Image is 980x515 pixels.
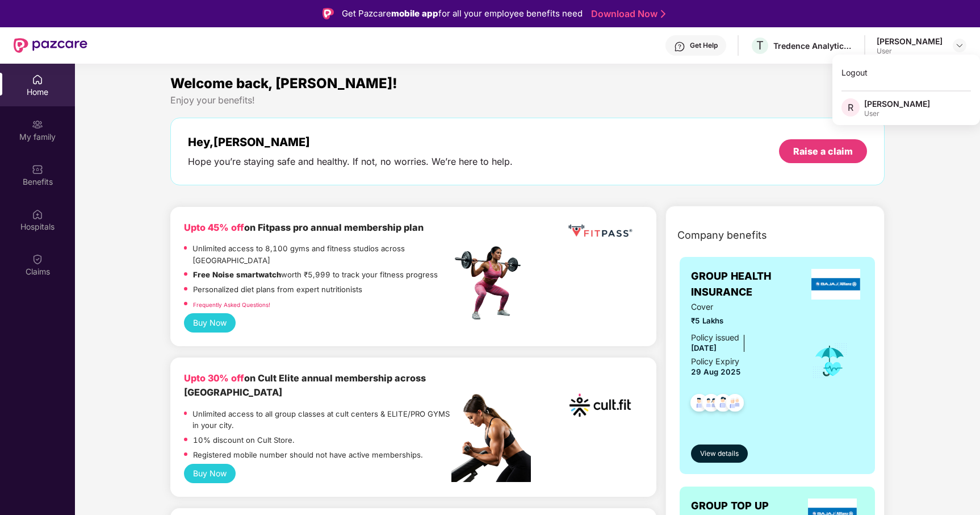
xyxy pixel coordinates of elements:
[391,8,438,19] strong: mobile app
[32,254,43,265] img: svg+xml;base64,PHN2ZyBpZD0iQ2xhaW0iIHhtbG5zPSJodHRwOi8vd3d3LnczLm9yZy8yMDAwL3N2ZyIgd2lkdGg9IjIwIi...
[193,269,438,281] p: worth ₹5,999 to track your fitness progress
[721,391,749,418] img: svg+xml;base64,PHN2ZyB4bWxucz0iaHR0cDovL3d3dy53My5vcmcvMjAwMC9zdmciIHdpZHRoPSI0OC45NDMiIGhlaWdodD...
[691,268,808,301] span: GROUP HEALTH INSURANCE
[193,270,281,279] strong: Free Noise smartwatch
[709,391,737,418] img: svg+xml;base64,PHN2ZyB4bWxucz0iaHR0cDovL3d3dy53My5vcmcvMjAwMC9zdmciIHdpZHRoPSI0OC45NDMiIGhlaWdodD...
[170,94,885,106] div: Enjoy your benefits!
[192,408,451,431] p: Unlimited access to all group classes at cult centers & ELITE/PRO GYMS in your city.
[193,301,270,308] a: Frequently Asked Questions!
[32,164,43,175] img: svg+xml;base64,PHN2ZyBpZD0iQmVuZWZpdHMiIHhtbG5zPSJodHRwOi8vd3d3LnczLm9yZy8yMDAwL3N2ZyIgd2lkdGg9Ij...
[700,448,739,459] span: View details
[674,41,685,52] img: svg+xml;base64,PHN2ZyBpZD0iSGVscC0zMngzMiIgeG1sbnM9Imh0dHA6Ly93d3cudzMub3JnLzIwMDAvc3ZnIiB3aWR0aD...
[691,315,796,327] span: ₹5 Lakhs
[832,61,980,84] div: Logout
[193,284,362,296] p: Personalized diet plans from expert nutritionists
[184,313,236,333] button: Buy Now
[691,343,717,352] span: [DATE]
[691,355,741,368] div: Policy Expiry
[685,391,713,418] img: svg+xml;base64,PHN2ZyB4bWxucz0iaHR0cDovL3d3dy53My5vcmcvMjAwMC9zdmciIHdpZHRoPSI0OC45NDMiIGhlaWdodD...
[691,367,741,376] span: 29 Aug 2025
[32,209,43,220] img: svg+xml;base64,PHN2ZyBpZD0iSG9zcGl0YWxzIiB4bWxucz0iaHR0cDovL3d3dy53My5vcmcvMjAwMC9zdmciIHdpZHRoPS...
[184,222,244,233] b: Upto 45% off
[184,464,236,483] button: Buy Now
[32,119,43,130] img: svg+xml;base64,PHN2ZyB3aWR0aD0iMjAiIGhlaWdodD0iMjAiIHZpZXdCb3g9IjAgMCAyMCAyMCIgZmlsbD0ibm9uZSIgeG...
[773,40,853,51] div: Tredence Analytics Solutions Private Limited
[691,301,796,313] span: Cover
[184,372,244,384] b: Upto 30% off
[848,101,853,114] span: R
[955,41,964,50] img: svg+xml;base64,PHN2ZyBpZD0iRHJvcGRvd24tMzJ4MzIiIHhtbG5zPSJodHRwOi8vd3d3LnczLm9yZy8yMDAwL3N2ZyIgd2...
[451,243,531,323] img: fpp.png
[811,342,848,380] img: icon
[864,98,930,109] div: [PERSON_NAME]
[691,331,739,344] div: Policy issued
[877,47,943,56] div: User
[864,109,930,118] div: User
[170,75,397,92] span: Welcome back, [PERSON_NAME]!
[184,222,424,233] b: on Fitpass pro annual membership plan
[14,38,87,53] img: New Pazcare Logo
[677,227,767,243] span: Company benefits
[188,135,513,149] div: Hey, [PERSON_NAME]
[691,445,748,463] button: View details
[661,8,665,20] img: Stroke
[697,391,725,418] img: svg+xml;base64,PHN2ZyB4bWxucz0iaHR0cDovL3d3dy53My5vcmcvMjAwMC9zdmciIHdpZHRoPSI0OC45MTUiIGhlaWdodD...
[323,8,334,19] img: Logo
[690,41,718,50] div: Get Help
[342,7,583,20] div: Get Pazcare for all your employee benefits need
[591,8,662,20] a: Download Now
[193,449,423,461] p: Registered mobile number should not have active memberships.
[188,156,513,168] div: Hope you’re staying safe and healthy. If not, no worries. We’re here to help.
[192,243,451,266] p: Unlimited access to 8,100 gyms and fitness studios across [GEOGRAPHIC_DATA]
[793,145,853,157] div: Raise a claim
[184,372,426,398] b: on Cult Elite annual membership across [GEOGRAPHIC_DATA]
[193,434,295,446] p: 10% discount on Cult Store.
[811,269,860,300] img: insurerLogo
[566,221,634,242] img: fppp.png
[756,39,764,52] span: T
[451,394,531,482] img: pc2.png
[566,371,634,439] img: cult.png
[32,74,43,85] img: svg+xml;base64,PHN2ZyBpZD0iSG9tZSIgeG1sbnM9Imh0dHA6Ly93d3cudzMub3JnLzIwMDAvc3ZnIiB3aWR0aD0iMjAiIG...
[877,36,943,47] div: [PERSON_NAME]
